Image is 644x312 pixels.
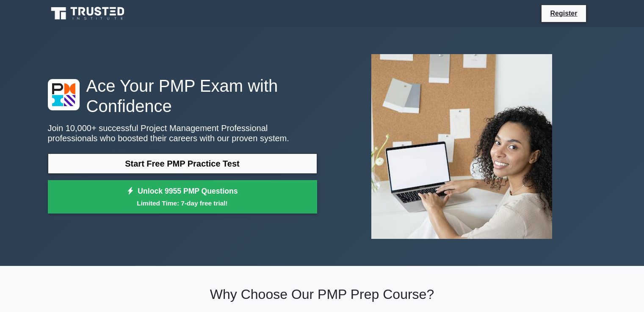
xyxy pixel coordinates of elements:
[48,76,317,116] h1: Ace Your PMP Exam with Confidence
[545,8,582,19] a: Register
[48,153,317,174] a: Start Free PMP Practice Test
[48,180,317,214] a: Unlock 9955 PMP QuestionsLimited Time: 7-day free trial!
[48,286,597,302] h2: Why Choose Our PMP Prep Course?
[48,123,317,143] p: Join 10,000+ successful Project Management Professional professionals who boosted their careers w...
[58,198,307,208] small: Limited Time: 7-day free trial!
